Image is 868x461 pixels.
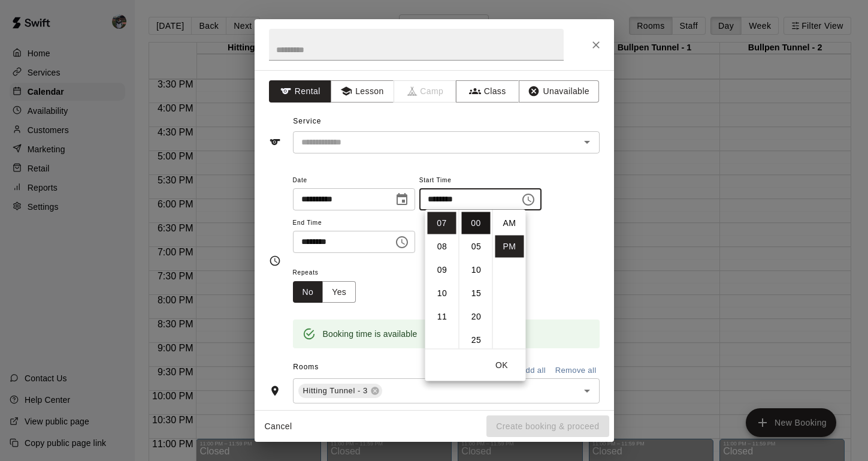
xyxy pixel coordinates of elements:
button: Lesson [331,80,394,103]
span: End Time [293,215,415,231]
li: 5 minutes [462,236,491,258]
div: Booking time is available [323,323,418,345]
button: Class [456,80,519,103]
span: Start Time [419,173,542,189]
svg: Rooms [269,385,281,397]
li: 15 minutes [462,282,491,305]
button: Yes [322,281,356,303]
button: No [293,281,323,303]
li: PM [495,236,524,258]
button: Remove all [552,361,600,380]
li: 20 minutes [462,306,491,328]
span: Service [293,117,321,125]
li: 0 minutes [462,212,491,234]
li: 8 hours [428,236,456,258]
button: Unavailable [519,80,599,103]
span: Repeats [293,265,366,281]
span: Hitting Tunnel - 3 [298,385,373,397]
div: Hitting Tunnel - 3 [298,384,382,398]
button: Close [585,34,607,56]
button: Choose date, selected date is Aug 19, 2025 [390,188,414,212]
li: 10 minutes [462,259,491,281]
li: 25 minutes [462,329,491,351]
button: Add all [514,361,552,380]
button: OK [483,354,521,376]
span: Rooms [293,363,319,371]
li: AM [495,212,524,234]
button: Rental [269,80,332,103]
li: 11 hours [428,306,456,328]
svg: Service [269,136,281,148]
li: 10 hours [428,282,456,305]
li: 9 hours [428,259,456,281]
ul: Select meridiem [492,210,526,349]
span: Camps can only be created in the Services page [394,80,457,103]
li: 7 hours [428,212,456,234]
div: outlined button group [293,281,356,303]
button: Choose time, selected time is 7:00 PM [516,188,540,212]
button: Open [579,134,595,150]
ul: Select hours [425,210,459,349]
ul: Select minutes [459,210,492,349]
button: Cancel [259,415,298,438]
span: Date [293,173,415,189]
svg: Timing [269,255,281,267]
button: Choose time, selected time is 7:45 PM [390,230,414,254]
button: Open [579,382,595,399]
